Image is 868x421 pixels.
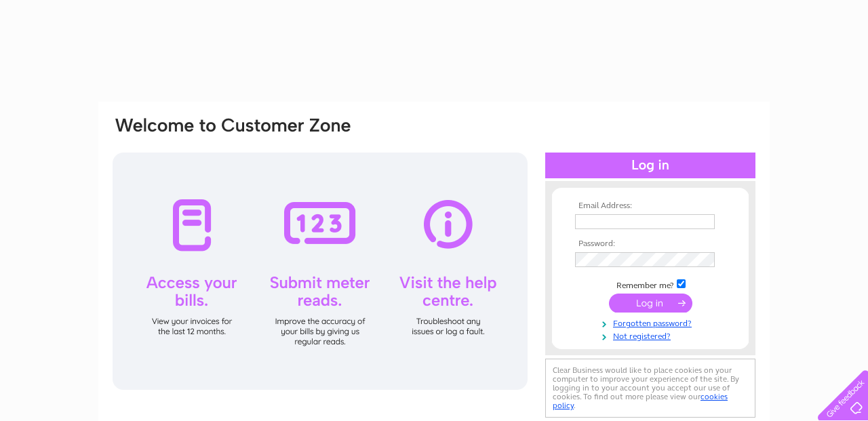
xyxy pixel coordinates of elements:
[545,359,755,418] div: Clear Business would like to place cookies on your computer to improve your experience of the sit...
[572,201,729,211] th: Email Address:
[553,392,728,410] a: cookies policy
[575,329,729,342] a: Not registered?
[609,294,692,313] input: Submit
[575,316,729,329] a: Forgotten password?
[572,239,729,249] th: Password:
[572,277,729,291] td: Remember me?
